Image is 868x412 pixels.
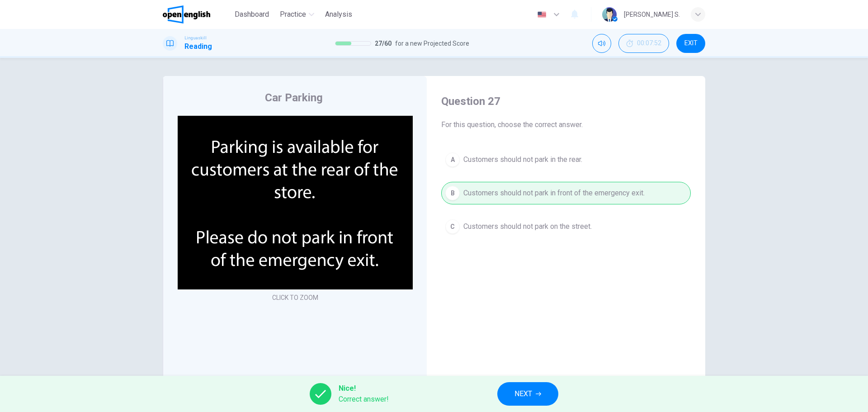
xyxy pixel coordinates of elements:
h1: Reading [184,41,212,52]
span: 00:07:52 [637,40,661,47]
span: 27 / 60 [375,38,392,49]
div: Hide [618,34,669,53]
span: Dashboard [235,9,269,20]
button: Dashboard [231,6,273,23]
button: Analysis [321,6,356,23]
div: Mute [592,34,611,53]
span: for a new Projected Score [395,38,469,49]
span: EXIT [684,40,698,47]
h4: Car Parking [265,90,323,105]
button: EXIT [676,34,705,53]
button: CLICK TO ZOOM [269,291,322,304]
span: Analysis [325,9,352,20]
a: OpenEnglish logo [163,5,231,24]
img: OpenEnglish logo [163,5,210,24]
div: [PERSON_NAME] S. [624,9,680,20]
span: Nice! [339,383,389,394]
span: Practice [280,9,306,20]
h4: Question 27 [441,94,691,109]
span: NEXT [514,388,532,400]
img: en [536,11,547,18]
span: For this question, choose the correct answer. [441,119,691,130]
span: Correct answer! [339,394,389,405]
span: Linguaskill [184,35,207,41]
button: 00:07:52 [618,34,669,53]
button: NEXT [497,382,558,406]
img: undefined [178,116,413,289]
img: Profile picture [602,7,617,22]
button: Practice [276,6,318,23]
